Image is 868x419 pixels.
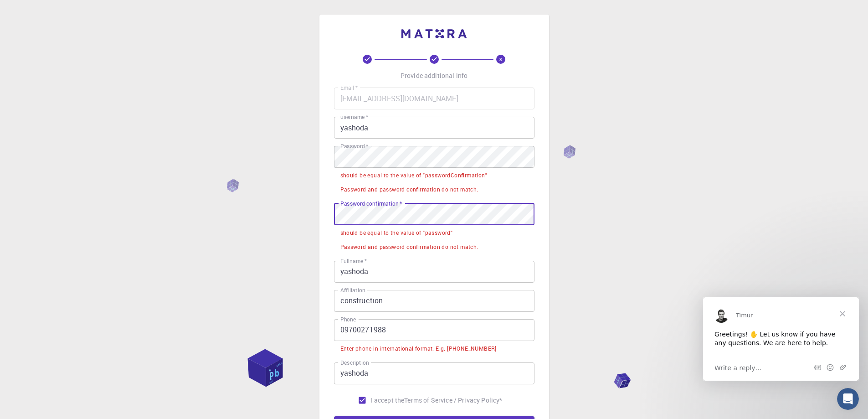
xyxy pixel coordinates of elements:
p: Provide additional info [401,71,467,80]
text: 3 [499,56,502,62]
a: Terms of Service / Privacy Policy* [404,396,502,405]
div: should be equal to the value of "passwordConfirmation" [340,171,488,180]
div: Enter phone in international format. E.g. [PHONE_NUMBER] [340,344,497,353]
label: username [340,113,368,121]
iframe: Intercom live chat [837,388,859,410]
span: I accept the [371,396,405,405]
label: Password confirmation [340,200,402,207]
div: Password and password confirmation do not match. [340,185,478,194]
label: Affiliation [340,286,365,294]
label: Phone [340,316,356,323]
label: Description [340,359,369,367]
iframe: Intercom live chat message [703,297,859,381]
label: Fullname [340,257,367,265]
label: Password [340,142,368,150]
label: Email [340,84,358,92]
p: Terms of Service / Privacy Policy * [404,396,502,405]
div: Password and password confirmation do not match. [340,243,478,252]
div: should be equal to the value of "password" [340,228,453,238]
